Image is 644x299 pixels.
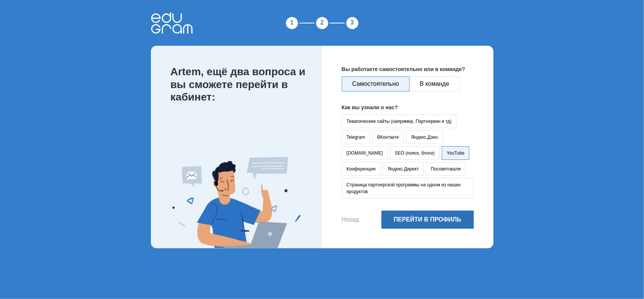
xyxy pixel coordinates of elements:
[342,76,410,91] button: Самостоятельно
[342,115,457,128] button: Тематические сайты (например, Партнеркин и тд)
[172,157,301,248] img: Expert Image
[372,130,404,144] button: ВКонтакте
[383,162,424,176] button: Яндекс.Директ
[381,211,474,229] button: Перейти в профиль
[284,15,300,31] div: 1
[345,15,360,31] div: 3
[406,130,443,144] button: Яндекс.Дзен
[342,162,381,176] button: Конференция
[342,130,370,144] button: Telegram
[315,15,330,31] div: 2
[342,178,474,198] button: Страница партнерской программы на одном из наших продуктов
[426,162,466,176] button: Посоветовали
[342,104,474,112] p: Как вы узнали о нас?
[342,65,474,73] p: Вы работаете самостоятельно или в команде?
[409,76,460,91] button: В команде
[390,146,440,160] button: SEO (поиск, блоги)
[342,146,388,160] button: [DOMAIN_NAME]
[171,65,307,104] p: Artem, ещё два вопроса и вы сможете перейти в кабинет:
[442,146,469,160] button: YouTube
[342,216,359,223] button: Назад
